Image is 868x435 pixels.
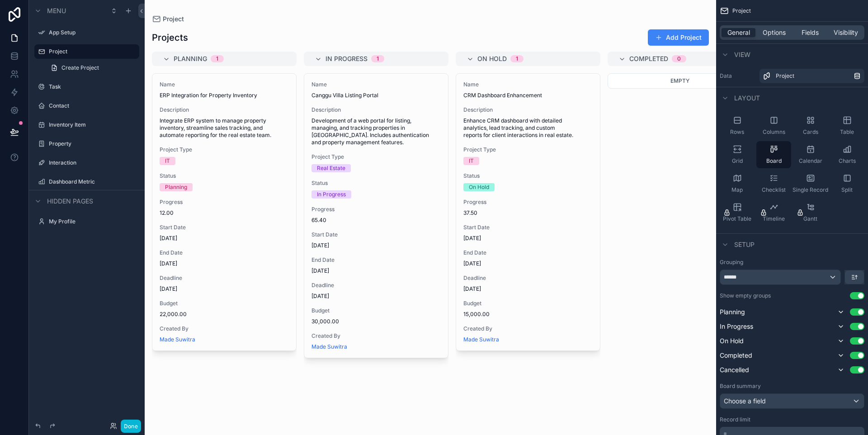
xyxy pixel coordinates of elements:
[720,393,864,409] button: Choose a field
[49,102,137,109] label: Contact
[756,170,791,197] button: Checklist
[756,112,791,139] button: Columns
[803,128,818,136] span: Cards
[763,28,786,37] span: Options
[756,199,791,226] button: Timeline
[720,416,750,423] label: Record limit
[732,157,743,165] span: Grid
[49,178,137,185] label: Dashboard Metric
[45,61,139,75] a: Create Project
[841,186,853,194] span: Split
[793,141,828,168] button: Calendar
[776,72,794,80] span: Project
[720,394,864,408] div: Choose a field
[49,140,137,147] label: Property
[720,365,749,374] span: Cancelled
[49,29,137,36] label: App Setup
[763,215,785,222] span: Timeline
[720,336,744,345] span: On Hold
[793,170,828,197] button: Single Record
[720,199,755,226] button: Pivot Table
[49,218,137,225] label: My Profile
[727,28,750,37] span: General
[47,197,93,206] span: Hidden pages
[793,112,828,139] button: Cards
[720,383,761,390] label: Board summary
[720,307,745,317] span: Planning
[793,186,828,194] span: Single Record
[731,186,743,194] span: Map
[61,64,99,71] span: Create Project
[720,292,771,299] label: Show empty groups
[730,128,744,136] span: Rows
[830,112,864,139] button: Table
[49,83,137,90] label: Task
[732,7,751,14] span: Project
[759,69,864,83] a: Project
[756,141,791,168] button: Board
[834,28,858,37] span: Visibility
[763,128,785,136] span: Columns
[803,215,817,222] span: Gantt
[799,157,822,165] span: Calendar
[720,141,755,168] button: Grid
[766,157,782,165] span: Board
[830,170,864,197] button: Split
[734,94,760,103] span: Layout
[762,186,786,194] span: Checklist
[49,48,134,55] label: Project
[720,170,755,197] button: Map
[802,28,819,37] span: Fields
[793,199,828,226] button: Gantt
[839,157,856,165] span: Charts
[121,420,141,433] button: Done
[720,322,753,331] span: In Progress
[734,50,750,59] span: View
[720,72,756,80] label: Data
[49,121,137,128] label: Inventory Item
[720,351,752,360] span: Completed
[49,159,137,166] label: Interaction
[830,141,864,168] button: Charts
[720,112,755,139] button: Rows
[734,240,755,249] span: Setup
[47,6,66,15] span: Menu
[840,128,854,136] span: Table
[720,259,743,266] label: Grouping
[723,215,751,222] span: Pivot Table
